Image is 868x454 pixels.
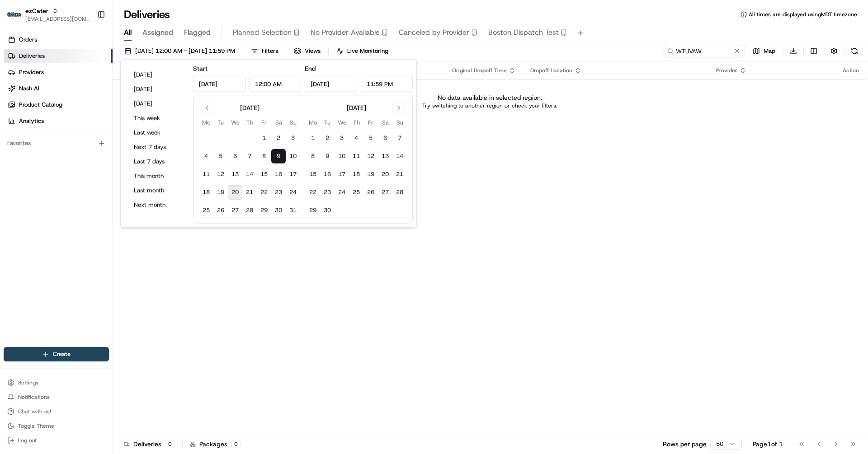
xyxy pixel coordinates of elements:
[242,167,257,182] button: 14
[378,185,392,200] button: 27
[335,149,349,164] button: 10
[320,203,335,218] button: 30
[130,170,184,183] button: This month
[335,118,349,127] th: Wednesday
[213,185,228,200] button: 19
[311,27,380,38] span: No Provider Available
[349,185,363,200] button: 25
[363,131,378,145] button: 5
[335,167,349,182] button: 17
[7,12,22,18] img: ezCater
[130,141,184,154] button: Next 7 days
[320,185,335,200] button: 23
[242,185,257,200] button: 21
[4,81,113,96] a: Nash AI
[488,27,559,38] span: Boston Dispatch Test
[347,103,366,112] div: [DATE]
[242,203,257,218] button: 28
[18,393,50,401] span: Notifications
[199,149,213,164] button: 4
[130,69,184,81] button: [DATE]
[135,47,235,55] span: [DATE] 12:00 AM - [DATE] 11:59 PM
[190,440,241,449] div: Packages
[320,167,335,182] button: 16
[4,4,94,25] button: ezCaterezCater[EMAIL_ADDRESS][DOMAIN_NAME]
[4,405,109,418] button: Chat with us!
[249,76,302,92] input: Time
[130,112,184,125] button: This week
[749,45,779,57] button: Map
[271,203,286,218] button: 30
[286,131,300,145] button: 3
[349,149,363,164] button: 11
[142,27,173,38] span: Assigned
[213,118,228,127] th: Tuesday
[452,67,507,74] span: Original Dropoff Time
[392,167,407,182] button: 21
[199,118,213,127] th: Monday
[228,203,242,218] button: 27
[19,84,39,93] span: Nash AI
[349,167,363,182] button: 18
[4,376,109,389] button: Settings
[378,118,392,127] th: Saturday
[213,203,228,218] button: 26
[848,45,861,57] button: Refresh
[199,203,213,218] button: 25
[392,131,407,145] button: 7
[378,167,392,182] button: 20
[19,52,45,60] span: Deliveries
[306,118,320,127] th: Monday
[363,185,378,200] button: 26
[530,67,572,74] span: Dropoff Location
[392,102,405,114] button: Go to next month
[4,33,113,47] a: Orders
[306,167,320,182] button: 15
[19,36,37,44] span: Orders
[271,118,286,127] th: Saturday
[306,131,320,145] button: 1
[199,185,213,200] button: 18
[124,27,132,38] span: All
[25,15,90,23] button: [EMAIL_ADDRESS][DOMAIN_NAME]
[306,203,320,218] button: 29
[305,65,316,73] label: End
[184,27,211,38] span: Flagged
[25,6,48,15] button: ezCater
[286,203,300,218] button: 31
[257,131,271,145] button: 1
[19,68,44,76] span: Providers
[749,11,857,18] span: All times are displayed using MDT timezone
[843,67,859,74] div: Action
[124,7,170,22] h1: Deliveries
[286,118,300,127] th: Sunday
[130,126,184,139] button: Last week
[349,131,363,145] button: 4
[271,167,286,182] button: 16
[213,149,228,164] button: 5
[18,422,54,430] span: Toggle Theme
[363,149,378,164] button: 12
[165,440,175,448] div: 0
[332,45,392,57] button: Live Monitoring
[753,440,783,449] div: Page 1 of 1
[228,185,242,200] button: 20
[271,185,286,200] button: 23
[399,27,469,38] span: Canceled by Provider
[19,117,44,125] span: Analytics
[664,45,745,57] input: Type to search
[130,83,184,96] button: [DATE]
[228,167,242,182] button: 13
[290,45,325,57] button: Views
[257,118,271,127] th: Friday
[130,98,184,110] button: [DATE]
[347,47,388,55] span: Live Monitoring
[378,149,392,164] button: 13
[130,199,184,211] button: Next month
[320,118,335,127] th: Tuesday
[349,118,363,127] th: Thursday
[4,98,113,112] a: Product Catalog
[193,65,208,73] label: Start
